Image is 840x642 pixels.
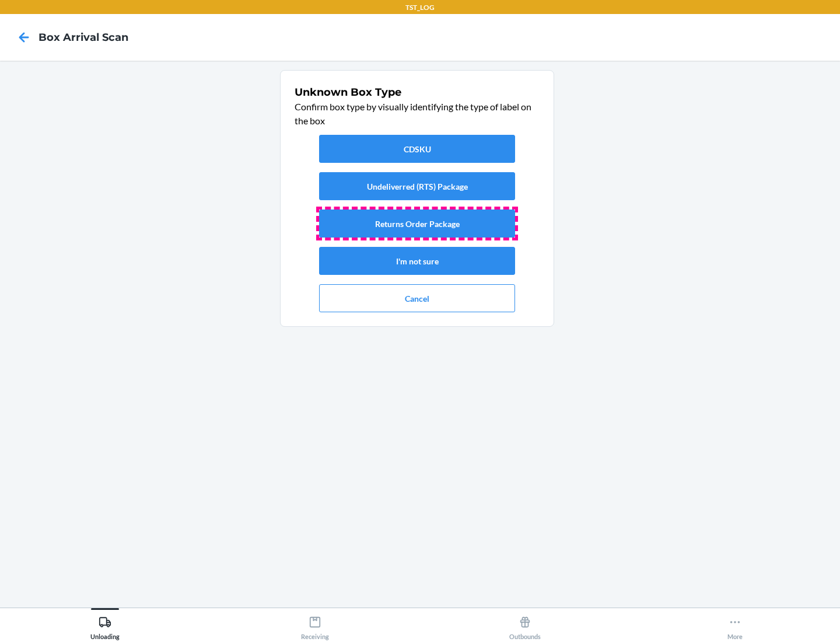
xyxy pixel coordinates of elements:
[295,85,540,100] h1: Unknown Box Type
[295,100,540,128] p: Confirm box type by visually identifying the type of label on the box
[727,611,743,640] div: More
[301,611,329,640] div: Receiving
[630,608,840,640] button: More
[319,135,515,163] button: CDSKU
[210,608,420,640] button: Receiving
[319,284,515,312] button: Cancel
[38,30,128,45] h4: Box Arrival Scan
[319,210,515,238] button: Returns Order Package
[90,611,120,640] div: Unloading
[509,611,541,640] div: Outbounds
[319,172,515,200] button: Undeliverred (RTS) Package
[420,608,630,640] button: Outbounds
[405,2,435,13] p: TST_LOG
[319,247,515,275] button: I'm not sure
